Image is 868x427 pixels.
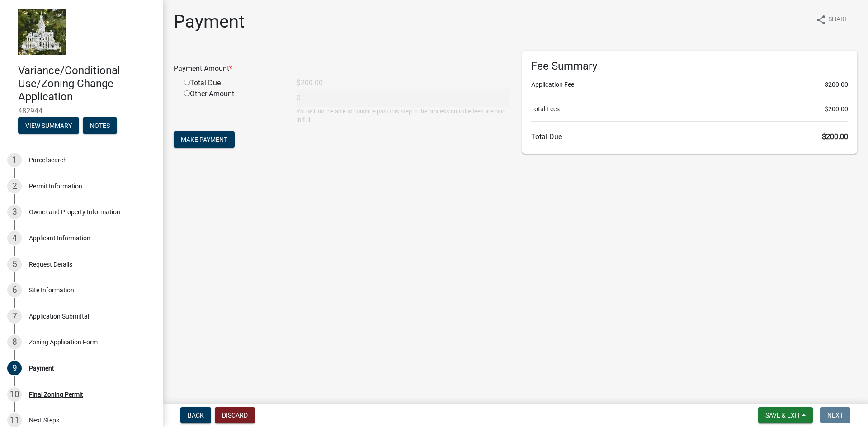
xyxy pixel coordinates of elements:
[18,123,79,130] wm-modal-confirm: Summary
[816,14,826,25] i: share
[188,412,204,419] span: Back
[7,205,22,219] div: 3
[531,80,848,89] li: Application Fee
[180,407,211,423] button: Back
[29,339,98,345] div: Zoning Application Form
[7,361,22,375] div: 9
[18,9,66,55] img: Marshall County, Iowa
[18,117,79,134] button: View Summary
[83,123,117,130] wm-modal-confirm: Notes
[83,117,117,134] button: Notes
[29,313,89,319] div: Application Submittal
[827,412,843,419] span: Next
[7,309,22,324] div: 7
[7,179,22,193] div: 2
[29,209,120,215] div: Owner and Property Information
[181,136,227,143] span: Make Payment
[29,365,54,371] div: Payment
[29,261,72,267] div: Request Details
[808,11,855,28] button: shareShare
[177,78,290,89] div: Total Due
[7,153,22,167] div: 1
[531,104,848,114] li: Total Fees
[29,157,67,163] div: Parcel search
[7,387,22,402] div: 10
[7,335,22,349] div: 8
[174,11,245,33] h1: Payment
[820,407,850,423] button: Next
[531,60,848,73] h6: Fee Summary
[18,64,156,103] h4: Variance/Conditional Use/Zoning Change Application
[29,287,74,293] div: Site Information
[29,391,83,398] div: Final Zoning Permit
[7,231,22,245] div: 4
[29,183,82,189] div: Permit Information
[825,80,848,89] span: $200.00
[531,132,848,141] h6: Total Due
[177,89,290,124] div: Other Amount
[29,235,90,241] div: Applicant Information
[825,104,848,114] span: $200.00
[828,14,848,25] span: Share
[822,132,848,141] span: $200.00
[758,407,813,423] button: Save & Exit
[7,283,22,297] div: 6
[18,107,145,115] span: 482944
[215,407,255,423] button: Discard
[167,63,515,74] div: Payment Amount
[7,257,22,272] div: 5
[174,131,235,148] button: Make Payment
[765,412,800,419] span: Save & Exit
